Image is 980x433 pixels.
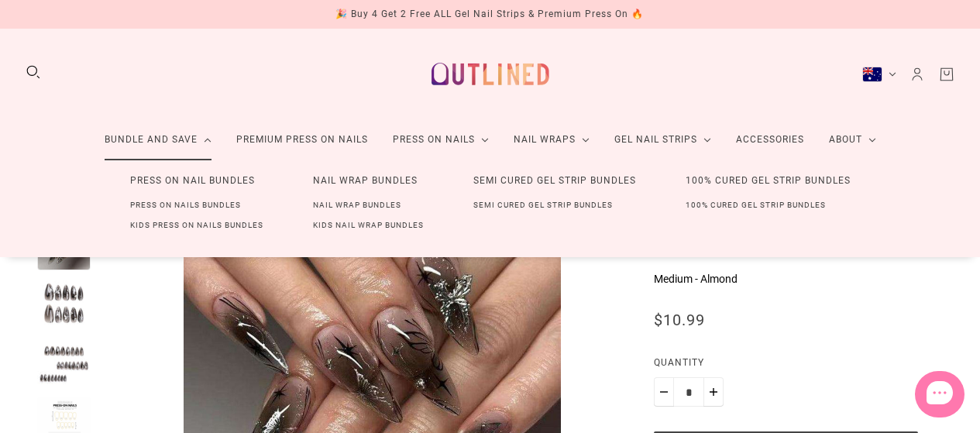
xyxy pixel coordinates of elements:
[661,195,851,215] a: 100% Cured Gel Strip Bundles
[817,119,889,160] a: About
[501,119,602,160] a: Nail Wraps
[909,66,926,83] a: Account
[654,271,918,287] p: Medium - Almond
[724,119,817,160] a: Accessories
[105,195,266,215] a: Press On Nails Bundles
[661,167,875,195] a: 100% Cured Gel Strip Bundles
[288,195,426,215] a: Nail Wrap Bundles
[335,6,644,22] div: 🎉 Buy 4 Get 2 Free ALL Gel Nail Strips & Premium Press On 🔥
[380,119,501,160] a: Press On Nails
[654,311,705,329] span: $10.99
[224,119,380,160] a: Premium Press On Nails
[105,167,280,195] a: Press On Nail Bundles
[105,215,288,235] a: Kids Press On Nails Bundles
[92,119,224,160] a: Bundle and Save
[288,215,449,235] a: Kids Nail Wrap Bundles
[862,67,896,82] button: Australia
[602,119,724,160] a: Gel Nail Strips
[449,167,661,195] a: Semi Cured Gel Strip Bundles
[25,64,42,81] button: Search
[938,66,955,83] a: Cart
[422,41,559,107] a: Outlined
[703,377,724,407] button: Plus
[449,195,638,215] a: Semi Cured Gel Strip Bundles
[288,167,442,195] a: Nail Wrap Bundles
[654,355,918,377] label: Quantity
[654,377,674,407] button: Minus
